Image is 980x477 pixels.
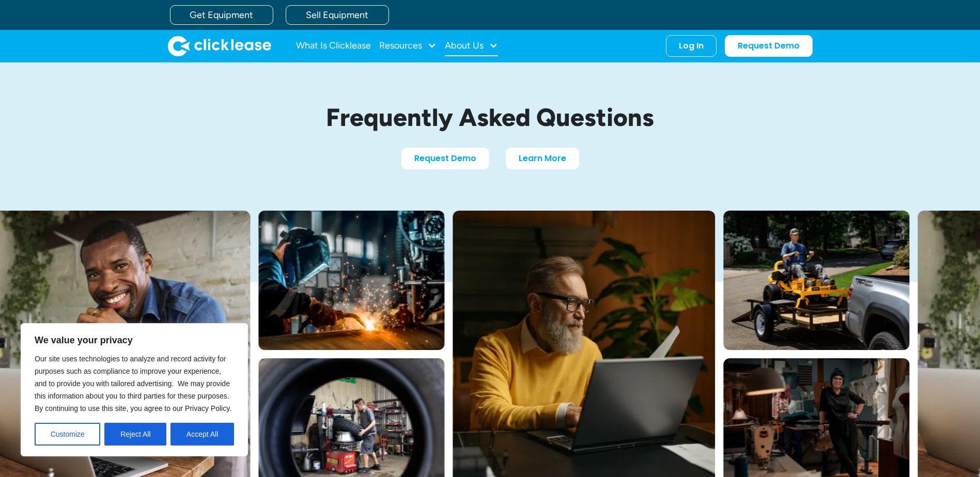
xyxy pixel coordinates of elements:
img: A welder in a large mask working on a large pipe [258,211,444,350]
a: Request Demo [401,148,489,169]
div: Log In [679,41,704,51]
a: What Is Clicklease [296,36,371,56]
span: Our site uses technologies to analyze and record activity for purposes such as compliance to impr... [35,355,231,412]
img: Clicklease logo [168,36,271,56]
img: Man with hat and blue shirt driving a yellow lawn mower onto a trailer [723,211,909,350]
p: We value your privacy [35,334,234,346]
div: Resources [379,36,437,56]
a: Learn More [506,148,579,169]
button: Accept All [170,423,234,446]
button: Reject All [104,423,166,446]
div: We value your privacy [21,323,248,456]
a: Sell Equipment [286,5,389,25]
button: Customize [35,423,100,446]
a: home [168,36,271,56]
a: Request Demo [725,35,813,57]
a: Get Equipment [170,5,273,25]
h1: Frequently Asked Questions [247,104,733,131]
div: About Us [445,36,498,56]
